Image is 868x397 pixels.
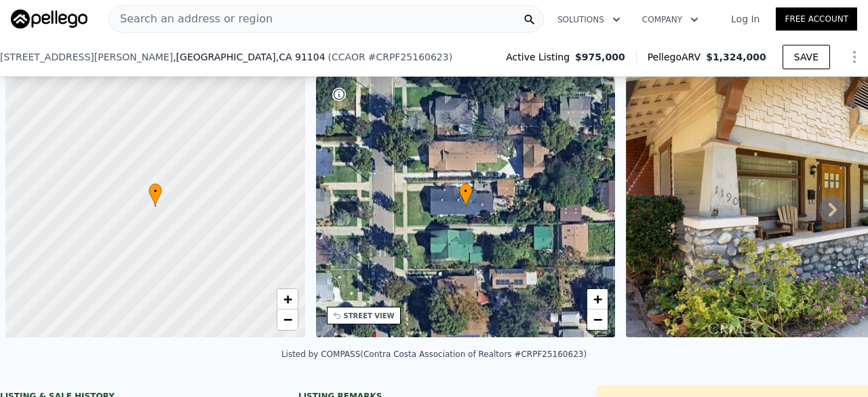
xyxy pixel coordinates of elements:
[276,52,325,62] span: , CA 91104
[173,50,325,64] span: , [GEOGRAPHIC_DATA]
[506,50,575,64] span: Active Listing
[149,183,162,207] div: •
[587,289,608,309] a: Zoom in
[328,50,453,64] div: ( )
[783,45,830,69] button: SAVE
[332,52,366,62] span: CCAOR
[575,50,625,64] span: $975,000
[459,183,473,207] div: •
[648,50,707,64] span: Pellego ARV
[547,7,631,32] button: Solutions
[277,309,298,330] a: Zoom out
[459,185,473,197] span: •
[368,52,449,62] span: # CRPF25160623
[149,185,162,197] span: •
[593,290,602,307] span: +
[841,43,868,71] button: Show Options
[283,290,292,307] span: +
[593,311,602,328] span: −
[587,309,608,330] a: Zoom out
[344,311,395,321] div: STREET VIEW
[631,7,709,32] button: Company
[277,289,298,309] a: Zoom in
[706,52,766,62] span: $1,324,000
[715,12,776,26] a: Log In
[11,10,87,29] img: Pellego
[283,311,292,328] span: −
[281,349,587,359] div: Listed by COMPASS (Contra Costa Association of Realtors #CRPF25160623)
[109,11,273,27] span: Search an address or region
[776,7,857,31] a: Free Account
